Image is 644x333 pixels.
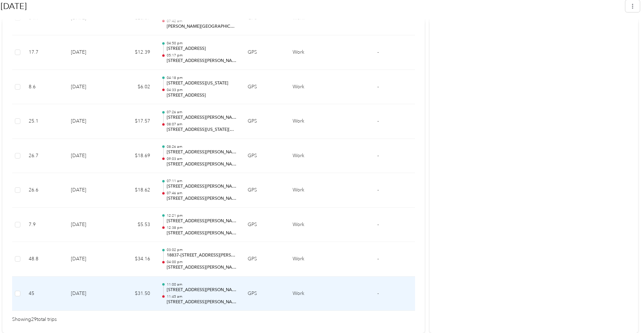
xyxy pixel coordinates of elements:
[167,115,237,121] p: [STREET_ADDRESS][PERSON_NAME][US_STATE]
[65,139,114,173] td: [DATE]
[65,242,114,277] td: [DATE]
[65,35,114,70] td: [DATE]
[242,173,287,208] td: GPS
[377,49,379,55] span: -
[167,282,237,287] p: 11:00 am
[287,139,339,173] td: Work
[114,277,155,311] td: $31.50
[242,35,287,70] td: GPS
[287,35,339,70] td: Work
[65,173,114,208] td: [DATE]
[114,242,155,277] td: $34.16
[167,88,237,92] p: 04:33 pm
[167,294,237,299] p: 11:45 am
[377,290,379,296] span: -
[287,242,339,277] td: Work
[114,208,155,242] td: $5.53
[65,208,114,242] td: [DATE]
[167,213,237,218] p: 12:21 pm
[23,104,65,139] td: 25.1
[114,104,155,139] td: $17.57
[167,58,237,64] p: [STREET_ADDRESS][PERSON_NAME]
[242,104,287,139] td: GPS
[167,264,237,271] p: [STREET_ADDRESS][PERSON_NAME]
[167,46,237,52] p: [STREET_ADDRESS]
[23,173,65,208] td: 26.6
[167,144,237,149] p: 08:26 am
[23,70,65,105] td: 8.6
[242,242,287,277] td: GPS
[377,256,379,262] span: -
[167,122,237,127] p: 08:07 am
[167,260,237,264] p: 04:00 pm
[287,277,339,311] td: Work
[167,218,237,224] p: [STREET_ADDRESS][PERSON_NAME]
[377,84,379,90] span: -
[23,277,65,311] td: 45
[23,139,65,173] td: 26.7
[242,139,287,173] td: GPS
[167,230,237,236] p: [STREET_ADDRESS][PERSON_NAME][US_STATE]
[167,225,237,230] p: 12:38 pm
[65,277,114,311] td: [DATE]
[287,173,339,208] td: Work
[23,35,65,70] td: 17.7
[167,252,237,259] p: 18837–[STREET_ADDRESS][PERSON_NAME][PERSON_NAME]
[167,149,237,155] p: [STREET_ADDRESS][PERSON_NAME]
[287,70,339,105] td: Work
[65,104,114,139] td: [DATE]
[114,70,155,105] td: $6.02
[167,92,237,99] p: [STREET_ADDRESS]
[167,299,237,305] p: [STREET_ADDRESS][PERSON_NAME][PERSON_NAME]
[167,41,237,46] p: 04:50 pm
[167,196,237,202] p: [STREET_ADDRESS][PERSON_NAME]
[167,156,237,161] p: 09:03 am
[114,35,155,70] td: $12.39
[167,183,237,190] p: [STREET_ADDRESS][PERSON_NAME]
[167,127,237,133] p: [STREET_ADDRESS][US_STATE][US_STATE]
[287,208,339,242] td: Work
[287,104,339,139] td: Work
[167,80,237,87] p: [STREET_ADDRESS][US_STATE]
[242,208,287,242] td: GPS
[23,208,65,242] td: 7.9
[377,187,379,193] span: -
[167,53,237,58] p: 05:17 pm
[12,316,57,323] span: Showing 29 total trips
[167,110,237,115] p: 07:26 am
[167,247,237,252] p: 03:02 pm
[114,139,155,173] td: $18.69
[65,70,114,105] td: [DATE]
[167,179,237,183] p: 07:11 am
[167,75,237,80] p: 04:18 pm
[377,153,379,159] span: -
[242,70,287,105] td: GPS
[377,118,379,124] span: -
[377,222,379,227] span: -
[167,287,237,293] p: [STREET_ADDRESS][PERSON_NAME]
[23,242,65,277] td: 48.8
[167,161,237,168] p: [STREET_ADDRESS][PERSON_NAME]
[167,191,237,196] p: 07:46 am
[242,277,287,311] td: GPS
[114,173,155,208] td: $18.62
[167,24,237,30] p: [PERSON_NAME][GEOGRAPHIC_DATA], [GEOGRAPHIC_DATA], [GEOGRAPHIC_DATA]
